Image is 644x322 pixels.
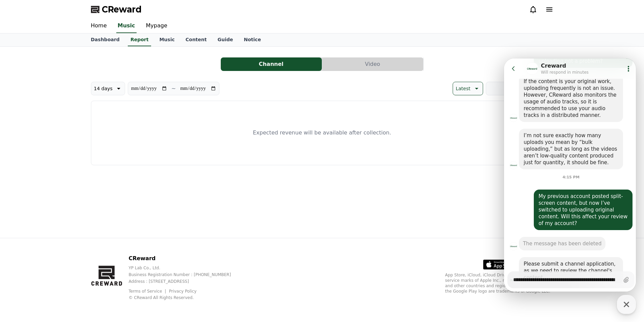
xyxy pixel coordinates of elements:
[322,57,423,71] button: Video
[171,84,176,93] p: ~
[128,295,242,300] p: © CReward All Rights Reserved.
[221,57,322,71] button: Channel
[322,57,424,71] a: Video
[91,4,142,15] a: CReward
[86,19,112,33] a: Home
[128,279,242,284] p: Address : [STREET_ADDRESS]
[504,58,636,292] iframe: Channel chat
[128,33,151,46] a: Report
[456,84,470,93] p: Latest
[453,82,483,95] button: Latest
[91,82,125,95] button: 14 days
[116,19,137,33] a: Music
[180,33,212,46] a: Content
[221,57,322,71] a: Channel
[128,272,242,277] p: Business Registration Number : [PHONE_NUMBER]
[94,84,113,93] p: 14 days
[212,33,238,46] a: Guide
[102,4,142,15] span: CReward
[128,254,242,263] p: CReward
[253,129,391,137] p: Expected revenue will be available after collection.
[128,265,242,271] p: YP Lab Co., Ltd.
[128,289,167,294] a: Terms of Service
[238,33,266,46] a: Notice
[154,33,180,46] a: Music
[169,289,197,294] a: Privacy Policy
[445,272,553,294] p: App Store, iCloud, iCloud Drive, and iTunes Store are service marks of Apple Inc., registered in ...
[86,33,125,46] a: Dashboard
[141,19,173,33] a: Mypage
